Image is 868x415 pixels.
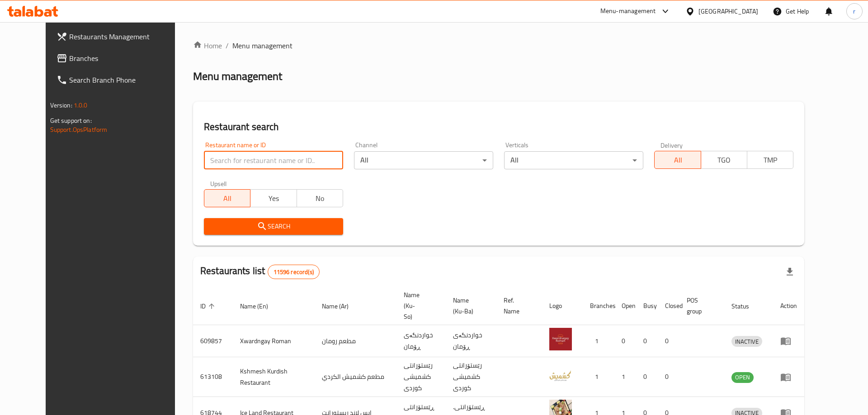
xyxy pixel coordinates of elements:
[731,372,754,383] div: OPEN
[614,357,636,397] td: 1
[204,218,343,235] button: Search
[396,357,446,397] td: رێستۆرانتی کشمیشى كوردى
[504,151,643,169] div: All
[193,69,282,84] h2: Menu management
[636,357,658,397] td: 0
[50,115,92,126] span: Get support on:
[226,40,229,51] li: /
[208,192,247,205] span: All
[396,325,446,357] td: خواردنگەی ڕۆمان
[583,357,614,397] td: 1
[654,151,701,169] button: All
[211,221,336,232] span: Search
[453,295,486,317] span: Name (Ku-Ba)
[49,47,191,69] a: Branches
[583,325,614,357] td: 1
[315,325,396,357] td: مطعم رومان
[204,120,793,134] h2: Restaurant search
[315,357,396,397] td: مطعم كشميش الكردي
[636,325,658,357] td: 0
[240,301,280,312] span: Name (En)
[250,189,297,207] button: Yes
[69,53,184,64] span: Branches
[549,328,572,350] img: Xwardngay Roman
[636,287,658,325] th: Busy
[698,6,758,16] div: [GEOGRAPHIC_DATA]
[731,336,762,347] span: INACTIVE
[773,287,804,325] th: Action
[268,268,319,276] span: 11596 record(s)
[779,261,801,283] div: Export file
[446,357,496,397] td: رێستۆرانتی کشمیشى كوردى
[542,287,583,325] th: Logo
[404,289,435,322] span: Name (Ku-So)
[504,295,531,317] span: Ref. Name
[297,189,343,207] button: No
[731,301,761,312] span: Status
[731,372,754,382] span: OPEN
[49,69,191,91] a: Search Branch Phone
[687,295,713,317] span: POS group
[50,124,108,135] a: Support.OpsPlatform
[583,287,614,325] th: Branches
[614,287,636,325] th: Open
[658,357,679,397] td: 0
[204,151,343,169] input: Search for restaurant name or ID..
[193,40,222,51] a: Home
[204,189,250,207] button: All
[747,151,793,169] button: TMP
[193,40,804,51] nav: breadcrumb
[322,301,360,312] span: Name (Ar)
[780,336,797,346] div: Menu
[614,325,636,357] td: 0
[549,364,572,387] img: Kshmesh Kurdish Restaurant
[50,99,72,111] span: Version:
[268,265,320,279] div: Total records count
[658,325,679,357] td: 0
[193,325,233,357] td: 609857
[210,180,227,187] label: Upsell
[658,287,679,325] th: Closed
[200,301,217,312] span: ID
[49,26,191,47] a: Restaurants Management
[69,75,184,85] span: Search Branch Phone
[233,325,315,357] td: Xwardngay Roman
[701,151,747,169] button: TGO
[780,372,797,382] div: Menu
[660,142,683,148] label: Delivery
[354,151,493,169] div: All
[751,154,790,167] span: TMP
[658,154,697,167] span: All
[853,6,855,16] span: r
[446,325,496,357] td: خواردنگەی ڕۆمان
[600,6,656,17] div: Menu-management
[193,357,233,397] td: 613108
[69,31,184,42] span: Restaurants Management
[232,40,292,51] span: Menu management
[200,264,320,279] h2: Restaurants list
[74,99,88,111] span: 1.0.0
[233,357,315,397] td: Kshmesh Kurdish Restaurant
[301,192,340,205] span: No
[705,154,744,167] span: TGO
[254,192,293,205] span: Yes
